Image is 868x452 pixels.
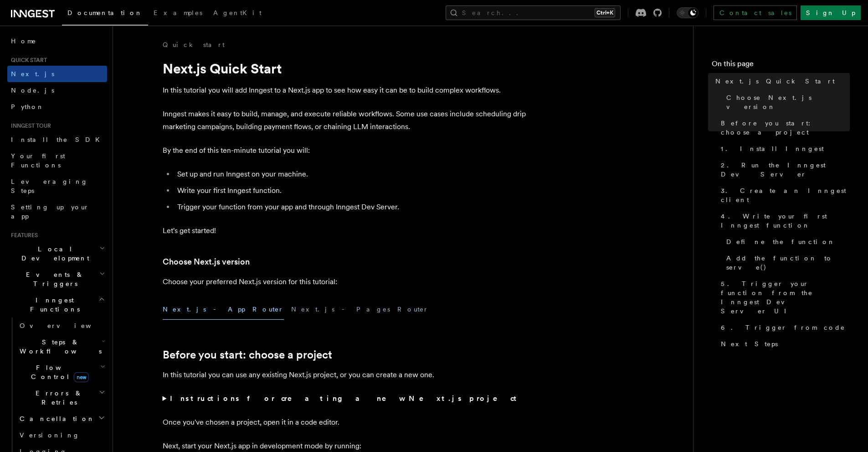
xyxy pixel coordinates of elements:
span: Your first Functions [11,152,65,169]
li: Set up and run Inngest on your machine. [175,168,527,181]
a: 3. Create an Inngest client [717,182,850,208]
kbd: Ctrl+K [595,8,615,17]
a: 6. Trigger from code [717,319,850,336]
span: Examples [154,9,202,16]
a: Next Steps [717,336,850,352]
span: Next.js Quick Start [715,77,835,86]
span: AgentKit [213,9,262,16]
button: Cancellation [16,410,107,427]
p: Choose your preferred Next.js version for this tutorial: [163,275,527,288]
button: Errors & Retries [16,385,107,410]
a: Leveraging Steps [7,173,107,199]
a: 4. Write your first Inngest function [717,208,850,234]
span: Home [11,36,36,46]
span: Next Steps [721,339,778,348]
a: Versioning [16,427,107,443]
a: Before you start: choose a project [717,115,850,140]
a: Node.js [7,82,107,99]
a: Before you start: choose a project [163,348,332,361]
span: Errors & Retries [16,389,99,407]
a: Install the SDK [7,131,107,148]
a: Your first Functions [7,148,107,173]
a: Overview [16,317,107,334]
span: Inngest tour [7,122,51,130]
a: Quick start [163,40,225,49]
span: Choose Next.js version [726,93,850,111]
a: Home [7,33,107,49]
span: Versioning [20,431,80,439]
h1: Next.js Quick Start [163,60,527,77]
span: Add the function to serve() [726,254,850,272]
span: Define the function [726,237,835,246]
span: Setting up your app [11,203,89,220]
button: Local Development [7,241,107,266]
span: new [74,372,89,382]
a: Sign Up [801,5,861,20]
a: 2. Run the Inngest Dev Server [717,157,850,182]
a: AgentKit [208,3,267,25]
p: In this tutorial you can use any existing Next.js project, or you can create a new one. [163,369,527,381]
span: Overview [20,322,113,329]
button: Next.js - Pages Router [291,299,429,320]
span: Cancellation [16,414,95,423]
a: Next.js Quick Start [712,73,850,89]
span: Steps & Workflows [16,338,102,356]
a: 1. Install Inngest [717,140,850,157]
span: 6. Trigger from code [721,323,845,332]
li: Write your first Inngest function. [175,184,527,197]
a: Add the function to serve() [723,250,850,275]
span: Install the SDK [11,136,105,143]
a: Define the function [723,234,850,250]
button: Search...Ctrl+K [446,5,621,20]
button: Next.js - App Router [163,299,284,320]
a: Documentation [62,3,148,26]
p: Let's get started! [163,224,527,237]
span: Inngest Functions [7,296,98,314]
a: Setting up your app [7,199,107,224]
span: Events & Triggers [7,270,99,288]
span: Leveraging Steps [11,178,88,194]
span: Before you start: choose a project [721,119,850,137]
span: 1. Install Inngest [721,144,824,153]
h4: On this page [712,58,850,73]
button: Inngest Functions [7,292,107,317]
button: Flow Controlnew [16,359,107,385]
p: By the end of this ten-minute tutorial you will: [163,144,527,157]
a: Next.js [7,66,107,82]
a: Contact sales [714,5,797,20]
button: Events & Triggers [7,266,107,292]
span: Node.js [11,87,54,94]
span: Features [7,232,38,239]
a: Choose Next.js version [723,89,850,115]
a: Python [7,99,107,115]
span: Quick start [7,57,47,64]
span: 3. Create an Inngest client [721,186,850,204]
span: Python [11,103,44,110]
button: Toggle dark mode [677,7,699,18]
span: Local Development [7,244,99,263]
span: 5. Trigger your function from the Inngest Dev Server UI [721,279,850,316]
a: Examples [148,3,208,25]
span: Next.js [11,70,54,78]
p: In this tutorial you will add Inngest to a Next.js app to see how easy it can be to build complex... [163,84,527,97]
span: 2. Run the Inngest Dev Server [721,161,850,179]
strong: Instructions for creating a new Next.js project [170,394,520,403]
li: Trigger your function from your app and through Inngest Dev Server. [175,201,527,213]
span: Flow Control [16,363,100,381]
p: Once you've chosen a project, open it in a code editor. [163,416,527,429]
p: Inngest makes it easy to build, manage, and execute reliable workflows. Some use cases include sc... [163,108,527,133]
summary: Instructions for creating a new Next.js project [163,392,527,405]
span: 4. Write your first Inngest function [721,212,850,230]
a: Choose Next.js version [163,255,250,268]
span: Documentation [67,9,143,16]
button: Steps & Workflows [16,334,107,359]
a: 5. Trigger your function from the Inngest Dev Server UI [717,275,850,319]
